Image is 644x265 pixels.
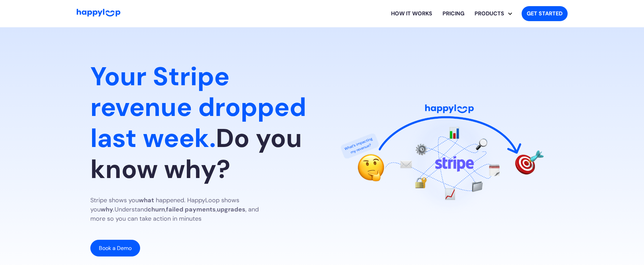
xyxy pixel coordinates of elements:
strong: churn [148,205,165,214]
em: . [113,205,115,214]
div: PRODUCTS [475,3,516,25]
a: Learn how HappyLoop works [386,3,437,25]
p: Stripe shows you happened. HappyLoop shows you Understand , , , and more so you can take action i... [90,196,274,223]
strong: what [139,196,154,204]
strong: why [101,205,113,214]
a: Book a Demo [90,240,140,257]
h1: Do you know why? [90,61,311,185]
div: PRODUCTS [469,10,509,18]
img: HappyLoop Logo [77,9,120,17]
a: Get started with HappyLoop [522,6,568,21]
span: Your Stripe revenue dropped last week. [90,60,306,155]
strong: upgrades [217,205,245,214]
strong: failed payments [166,205,216,214]
div: Explore HappyLoop use cases [469,3,516,25]
a: View HappyLoop pricing plans [437,3,469,25]
a: Go to Home Page [77,9,120,18]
